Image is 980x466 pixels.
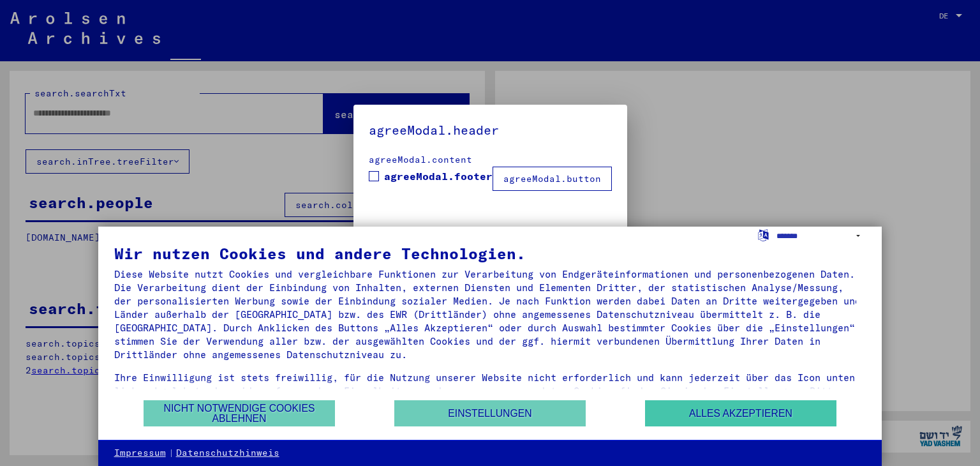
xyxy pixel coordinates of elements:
h5: agreeModal.header [369,120,612,140]
button: Alles akzeptieren [645,400,836,426]
a: Impressum [114,447,166,460]
span: agreeModal.footer [384,169,493,184]
label: Sprache auswählen [757,229,770,241]
button: agreeModal.button [493,167,612,191]
button: Nicht notwendige Cookies ablehnen [144,400,335,426]
div: Ihre Einwilligung ist stets freiwillig, für die Nutzung unserer Website nicht erforderlich und ka... [114,371,866,411]
div: Wir nutzen Cookies und andere Technologien. [114,246,866,261]
div: agreeModal.content [369,153,612,167]
div: Diese Website nutzt Cookies und vergleichbare Funktionen zur Verarbeitung von Endgeräteinformatio... [114,267,866,361]
select: Sprache auswählen [776,227,866,245]
button: Einstellungen [394,400,586,426]
a: Datenschutzhinweis [176,447,279,460]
